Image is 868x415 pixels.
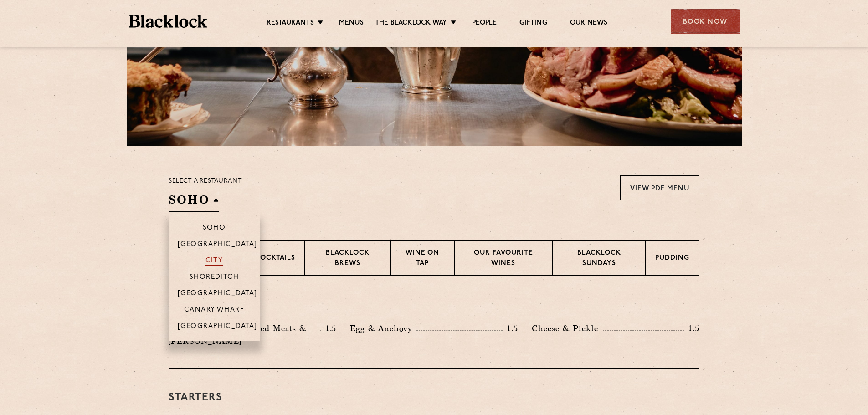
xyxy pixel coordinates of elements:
[169,299,699,311] h3: Pre Chop Bites
[503,323,518,334] p: 1.5
[184,306,244,315] p: Canary Wharf
[169,392,699,404] h3: Starters
[570,19,608,29] a: Our News
[400,248,445,270] p: Wine on Tap
[350,322,416,335] p: Egg & Anchovy
[203,224,226,233] p: Soho
[532,322,603,335] p: Cheese & Pickle
[129,15,208,28] img: BL_Textured_Logo-footer-cropped.svg
[255,253,295,265] p: Cocktails
[178,241,257,250] p: [GEOGRAPHIC_DATA]
[314,248,381,270] p: Blacklock Brews
[464,248,543,270] p: Our favourite wines
[375,19,447,29] a: The Blacklock Way
[169,175,242,187] p: Select a restaurant
[472,19,497,29] a: People
[267,19,314,29] a: Restaurants
[655,253,689,265] p: Pudding
[519,19,547,29] a: Gifting
[205,257,223,266] p: City
[339,19,364,29] a: Menus
[169,192,219,212] h2: SOHO
[321,323,337,334] p: 1.5
[190,273,239,282] p: Shoreditch
[562,248,636,270] p: Blacklock Sundays
[684,323,699,334] p: 1.5
[178,290,257,299] p: [GEOGRAPHIC_DATA]
[620,175,699,200] a: View PDF Menu
[671,9,740,34] div: Book Now
[178,323,257,332] p: [GEOGRAPHIC_DATA]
